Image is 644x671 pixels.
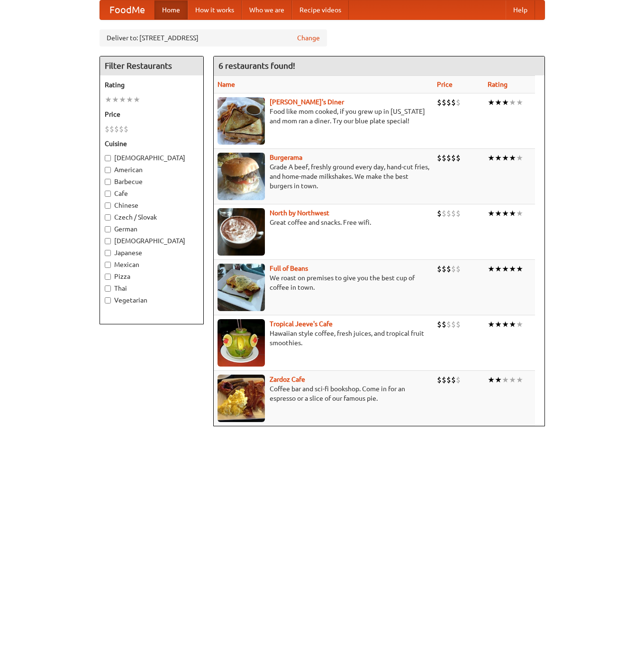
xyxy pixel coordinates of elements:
[270,320,333,328] a: Tropical Jeeve's Cafe
[126,94,133,105] li: ★
[105,238,111,244] input: [DEMOGRAPHIC_DATA]
[218,81,235,88] a: Name
[495,264,502,274] li: ★
[488,264,495,274] li: ★
[509,264,516,274] li: ★
[451,375,456,385] li: $
[456,153,461,163] li: $
[437,319,442,330] li: $
[488,81,508,88] a: Rating
[105,226,111,232] input: German
[495,97,502,108] li: ★
[270,209,329,217] a: North by Northwest
[105,274,111,280] input: Pizza
[105,94,112,105] li: ★
[218,273,429,292] p: We roast on premises to give you the best cup of coffee in town.
[516,319,523,330] li: ★
[442,264,446,274] li: $
[218,61,295,70] ng-pluralize: 6 restaurants found!
[100,0,154,19] a: FoodMe
[437,264,442,274] li: $
[218,208,265,256] img: north.jpg
[218,319,265,367] img: jeeves.jpg
[488,319,495,330] li: ★
[105,80,199,90] h5: Rating
[442,208,446,219] li: $
[105,250,111,256] input: Japanese
[297,33,320,43] a: Change
[437,97,442,108] li: $
[105,295,199,305] label: Vegetarian
[105,110,199,119] h5: Price
[509,153,516,163] li: ★
[451,153,456,163] li: $
[188,0,242,19] a: How it works
[105,262,111,268] input: Mexican
[218,218,429,227] p: Great coffee and snacks. Free wifi.
[105,124,109,134] li: $
[242,0,292,19] a: Who we are
[446,319,451,330] li: $
[509,375,516,385] li: ★
[105,224,199,234] label: German
[456,375,461,385] li: $
[442,375,446,385] li: $
[105,297,111,303] input: Vegetarian
[437,375,442,385] li: $
[509,97,516,108] li: ★
[218,107,429,126] p: Food like mom cooked, if you grew up in [US_STATE] and mom ran a diner. Try our blue plate special!
[218,97,265,145] img: sallys.jpg
[270,376,305,383] a: Zardoz Cafe
[456,97,461,108] li: $
[105,179,111,185] input: Barbecue
[109,124,114,134] li: $
[442,319,446,330] li: $
[516,97,523,108] li: ★
[509,208,516,219] li: ★
[516,264,523,274] li: ★
[133,94,140,105] li: ★
[218,375,265,422] img: zardoz.jpg
[105,284,199,293] label: Thai
[502,208,509,219] li: ★
[270,265,308,272] b: Full of Beans
[100,56,203,75] h4: Filter Restaurants
[442,153,446,163] li: $
[270,98,344,106] a: [PERSON_NAME]'s Diner
[456,264,461,274] li: $
[488,153,495,163] li: ★
[105,236,199,246] label: [DEMOGRAPHIC_DATA]
[124,124,128,134] li: $
[105,139,199,148] h5: Cuisine
[105,202,111,209] input: Chinese
[105,191,111,197] input: Cafe
[105,189,199,198] label: Cafe
[446,375,451,385] li: $
[488,208,495,219] li: ★
[105,177,199,186] label: Barbecue
[509,319,516,330] li: ★
[516,375,523,385] li: ★
[516,153,523,163] li: ★
[105,165,199,175] label: American
[100,29,327,46] div: Deliver to: [STREET_ADDRESS]
[446,208,451,219] li: $
[502,97,509,108] li: ★
[218,264,265,311] img: beans.jpg
[154,0,188,19] a: Home
[218,384,429,403] p: Coffee bar and sci-fi bookshop. Come in for an espresso or a slice of our famous pie.
[506,0,535,19] a: Help
[105,214,111,221] input: Czech / Slovak
[451,97,456,108] li: $
[495,153,502,163] li: ★
[437,81,453,88] a: Price
[502,375,509,385] li: ★
[488,97,495,108] li: ★
[495,319,502,330] li: ★
[451,319,456,330] li: $
[270,154,302,161] b: Burgerama
[446,153,451,163] li: $
[516,208,523,219] li: ★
